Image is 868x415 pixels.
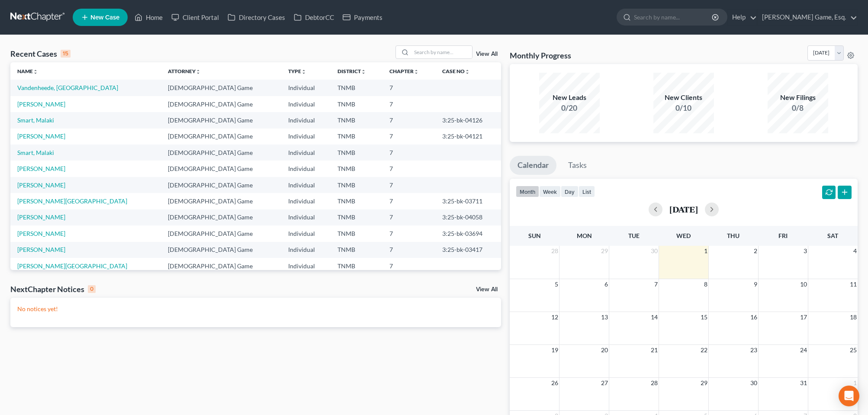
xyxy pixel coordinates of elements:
td: [DEMOGRAPHIC_DATA] Game [161,80,281,96]
td: Individual [281,225,331,241]
button: month [516,186,539,197]
td: 7 [383,242,435,258]
td: 3:25-bk-03694 [435,225,501,241]
td: TNMB [331,258,382,274]
span: Tue [628,232,640,239]
td: 7 [383,193,435,209]
div: Recent Cases [10,48,71,59]
span: 15 [700,312,708,322]
td: 7 [383,112,435,128]
span: 21 [650,345,659,355]
td: TNMB [331,129,382,145]
i: unfold_more [465,69,470,74]
a: [PERSON_NAME] [17,165,65,172]
span: 27 [600,378,609,388]
td: Individual [281,177,331,193]
td: 7 [383,209,435,225]
span: 11 [849,279,858,290]
td: Individual [281,129,331,145]
button: week [539,186,561,197]
a: Payments [338,10,387,25]
a: Typeunfold_more [288,68,306,74]
a: Client Portal [167,10,223,25]
span: 9 [753,279,758,290]
td: 7 [383,225,435,241]
td: [DEMOGRAPHIC_DATA] Game [161,96,281,112]
td: Individual [281,161,331,177]
a: Directory Cases [223,10,289,25]
div: 0/8 [768,103,828,113]
i: unfold_more [301,69,306,74]
td: 7 [383,96,435,112]
button: list [579,186,595,197]
h3: Monthly Progress [510,50,571,61]
td: 7 [383,145,435,161]
div: New Filings [768,93,828,103]
td: [DEMOGRAPHIC_DATA] Game [161,258,281,274]
td: 3:25-bk-04058 [435,209,501,225]
td: [DEMOGRAPHIC_DATA] Game [161,209,281,225]
a: Vandenheede, [GEOGRAPHIC_DATA] [17,84,118,91]
a: Case Nounfold_more [442,68,470,74]
td: TNMB [331,80,382,96]
span: 23 [749,345,758,355]
span: 3 [803,246,808,256]
a: Home [130,10,167,25]
span: 25 [849,345,858,355]
div: NextChapter Notices [10,284,96,294]
input: Search by name... [411,46,472,58]
td: TNMB [331,145,382,161]
td: Individual [281,145,331,161]
span: 26 [550,378,559,388]
span: Sun [528,232,541,239]
td: TNMB [331,161,382,177]
div: 0/10 [653,103,714,113]
span: 30 [650,246,659,256]
a: [PERSON_NAME] [17,230,65,237]
span: Wed [676,232,691,239]
div: New Clients [653,93,714,103]
td: 7 [383,129,435,145]
span: 30 [749,378,758,388]
td: [DEMOGRAPHIC_DATA] Game [161,112,281,128]
td: [DEMOGRAPHIC_DATA] Game [161,161,281,177]
a: Nameunfold_more [17,68,38,74]
td: 7 [383,258,435,274]
span: Sat [827,232,838,239]
span: 10 [799,279,808,290]
a: [PERSON_NAME] [17,100,65,108]
div: 15 [61,50,71,58]
span: 1 [703,246,708,256]
td: Individual [281,209,331,225]
td: Individual [281,193,331,209]
span: 24 [799,345,808,355]
span: 4 [852,246,858,256]
span: 28 [650,378,659,388]
a: Tasks [560,156,595,175]
span: 28 [550,246,559,256]
a: Districtunfold_more [338,68,366,74]
span: New Case [90,14,119,21]
div: 0/20 [539,103,600,113]
td: [DEMOGRAPHIC_DATA] Game [161,193,281,209]
a: [PERSON_NAME][GEOGRAPHIC_DATA] [17,197,127,205]
span: 2 [753,246,758,256]
span: 29 [700,378,708,388]
td: Individual [281,242,331,258]
i: unfold_more [361,69,366,74]
a: Help [728,10,757,25]
a: [PERSON_NAME] [17,181,65,189]
a: [PERSON_NAME] [17,132,65,140]
a: [PERSON_NAME][GEOGRAPHIC_DATA] [17,262,127,270]
a: [PERSON_NAME] Game, Esq. [758,10,857,25]
a: View All [476,286,498,293]
a: View All [476,51,498,57]
i: unfold_more [33,69,38,74]
td: TNMB [331,112,382,128]
td: 7 [383,177,435,193]
span: 5 [554,279,559,290]
td: TNMB [331,193,382,209]
a: [PERSON_NAME] [17,246,65,253]
span: Fri [778,232,788,239]
span: 29 [600,246,609,256]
